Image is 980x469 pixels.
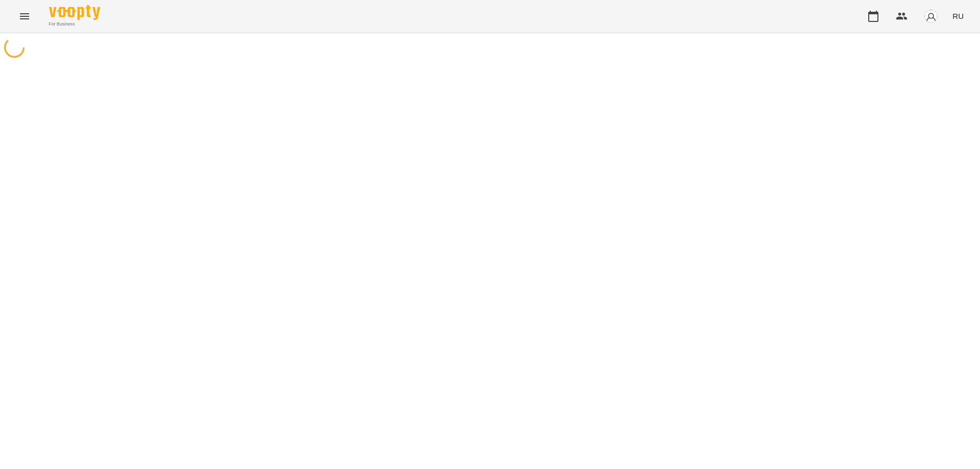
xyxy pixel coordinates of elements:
button: Menu [12,4,37,29]
button: RU [948,7,968,26]
span: For Business [49,21,100,28]
img: avatar_s.png [924,9,938,23]
img: Voopty Logo [49,5,100,20]
span: RU [952,11,964,21]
